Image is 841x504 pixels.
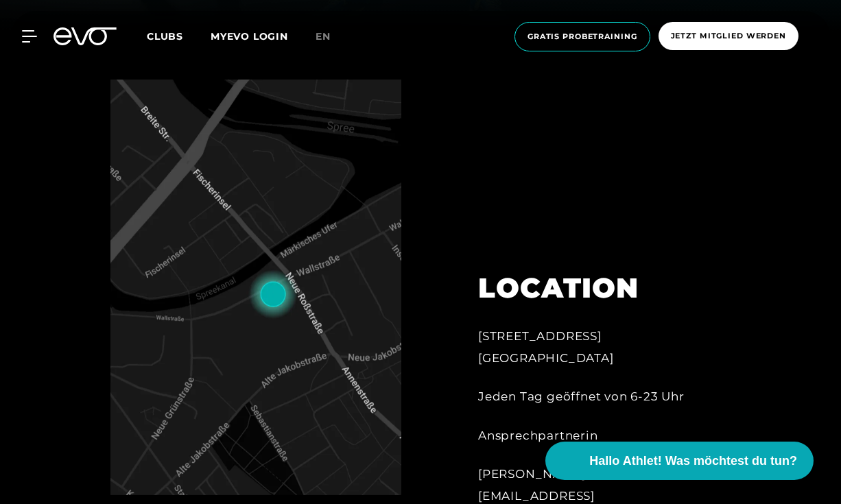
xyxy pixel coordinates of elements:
[589,452,797,470] span: Hallo Athlet! Was möchtest du tun?
[316,30,331,43] span: en
[110,80,401,495] img: LOCATION
[654,22,803,51] a: Jetzt Mitglied werden
[478,325,703,370] div: [STREET_ADDRESS] [GEOGRAPHIC_DATA]
[147,29,211,43] a: Clubs
[478,424,703,446] div: Ansprechpartnerin
[510,22,654,51] a: Gratis Probetraining
[545,442,814,480] button: Hallo Athlet! Was möchtest du tun?
[528,31,637,43] span: Gratis Probetraining
[478,272,703,304] h2: LOCATION
[478,385,703,407] div: Jeden Tag geöffnet von 6-23 Uhr
[316,29,347,45] a: en
[147,30,183,43] span: Clubs
[671,30,786,42] span: Jetzt Mitglied werden
[211,30,288,43] a: MYEVO LOGIN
